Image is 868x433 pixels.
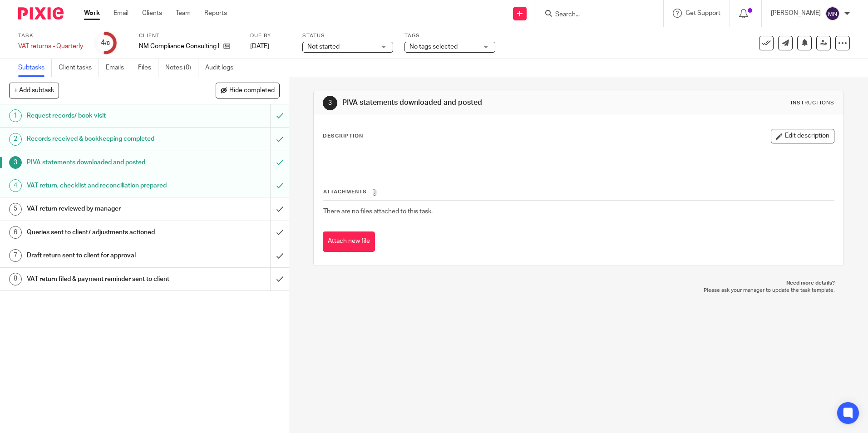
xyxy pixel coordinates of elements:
input: Search [554,11,636,19]
span: There are no files attached to this task. [323,208,433,215]
span: Hide completed [229,87,275,94]
div: 7 [9,249,22,262]
a: Audit logs [205,59,240,77]
button: Edit description [771,129,834,143]
p: Description [323,133,363,140]
h1: Draft return sent to client for approval [27,249,183,262]
div: 3 [9,156,22,169]
a: Subtasks [18,59,52,77]
div: 8 [9,273,22,285]
label: Status [302,32,393,39]
label: Due by [250,32,291,39]
small: /8 [105,41,110,46]
img: Pixie [18,7,64,20]
a: Team [176,9,191,18]
a: Client tasks [59,59,99,77]
a: Reports [204,9,227,18]
h1: VAT return, checklist and reconciliation prepared [27,179,183,192]
h1: PIVA statements downloaded and posted [27,156,183,169]
img: svg%3E [825,6,840,21]
span: No tags selected [409,44,458,50]
div: Instructions [791,99,834,107]
a: Emails [106,59,131,77]
div: VAT returns - Quarterly [18,42,83,51]
h1: Queries sent to client/ adjustments actioned [27,226,183,239]
h1: VAT return reviewed by manager [27,202,183,216]
div: 4 [9,179,22,192]
a: Clients [142,9,162,18]
div: 4 [101,38,110,48]
div: 5 [9,203,22,216]
p: [PERSON_NAME] [771,9,821,18]
a: Files [138,59,158,77]
h1: Records received & bookkeeping completed [27,132,183,146]
button: Hide completed [216,83,280,98]
label: Client [139,32,239,39]
a: Work [84,9,100,18]
div: 2 [9,133,22,146]
p: Need more details? [322,280,834,287]
a: Email [113,9,128,18]
span: Attachments [323,189,367,194]
p: Please ask your manager to update the task template. [322,287,834,294]
label: Task [18,32,83,39]
div: 3 [323,96,337,110]
h1: VAT return filed & payment reminder sent to client [27,272,183,286]
p: NM Compliance Consulting Ltd [139,42,219,51]
span: Not started [307,44,340,50]
button: Attach new file [323,231,375,252]
label: Tags [404,32,495,39]
span: Get Support [686,10,720,16]
div: 6 [9,226,22,239]
div: 1 [9,109,22,122]
a: Notes (0) [165,59,198,77]
h1: Request records/ book visit [27,109,183,123]
button: + Add subtask [9,83,59,98]
h1: PIVA statements downloaded and posted [342,98,598,108]
span: [DATE] [250,43,269,49]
